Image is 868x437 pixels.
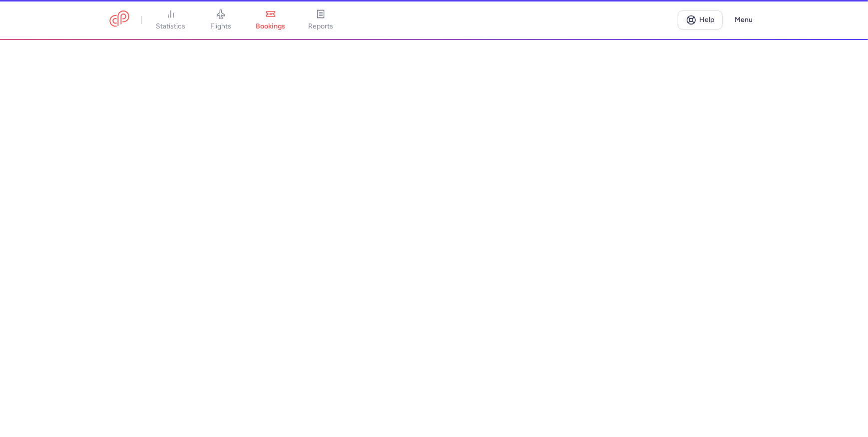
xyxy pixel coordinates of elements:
[700,16,715,23] span: Help
[109,10,129,29] a: CitizenPlane red outlined logo
[690,52,741,59] span: Refresh metrics
[604,50,674,60] time: Last update: 5 min ago
[678,10,723,29] a: Help
[683,46,759,65] button: Refresh metrics
[729,10,759,29] button: Menu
